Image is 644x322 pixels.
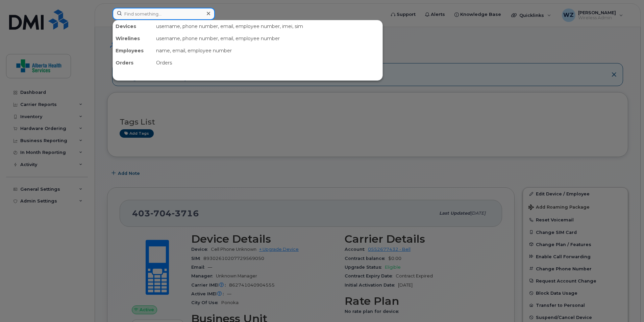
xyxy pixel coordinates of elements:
[113,57,153,69] div: Orders
[113,32,153,45] div: Wirelines
[153,57,382,69] div: Orders
[153,20,382,32] div: username, phone number, email, employee number, imei, sim
[153,45,382,57] div: name, email, employee number
[113,45,153,57] div: Employees
[113,20,153,32] div: Devices
[153,32,382,45] div: username, phone number, email, employee number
